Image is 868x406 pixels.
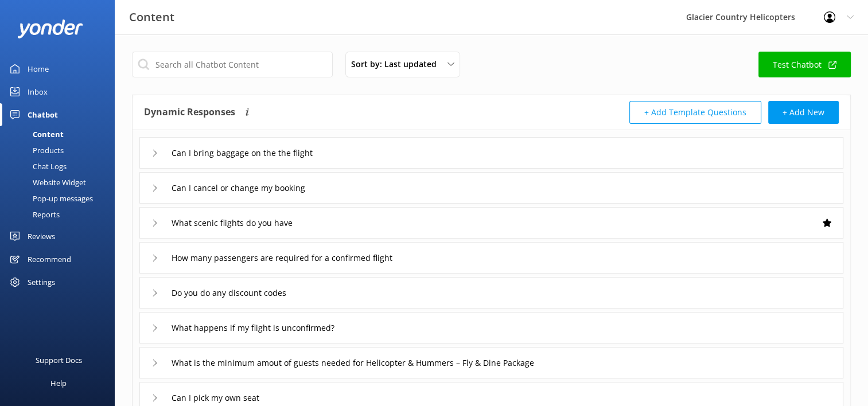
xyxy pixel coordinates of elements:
div: Content [7,126,64,142]
h4: Dynamic Responses [144,101,235,124]
div: Recommend [28,248,71,271]
button: + Add Template Questions [629,101,761,124]
div: Reviews [28,225,55,248]
div: Reports [7,206,60,222]
a: Reports [7,206,115,222]
a: Content [7,126,115,142]
div: Help [50,372,67,395]
div: Chat Logs [7,158,67,174]
div: Website Widget [7,174,86,190]
div: Inbox [28,80,48,103]
div: Settings [28,271,55,294]
a: Test Chatbot [758,52,851,77]
a: Chat Logs [7,158,115,174]
div: Products [7,142,64,158]
div: Support Docs [36,349,82,372]
img: yonder-white-logo.png [17,19,83,38]
div: Pop-up messages [7,190,93,206]
div: Chatbot [28,103,58,126]
input: Search all Chatbot Content [132,52,333,77]
a: Pop-up messages [7,190,115,206]
a: Products [7,142,115,158]
div: Home [28,57,49,80]
button: + Add New [768,101,839,124]
h3: Content [129,8,174,26]
a: Website Widget [7,174,115,190]
span: Sort by: Last updated [351,58,443,71]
